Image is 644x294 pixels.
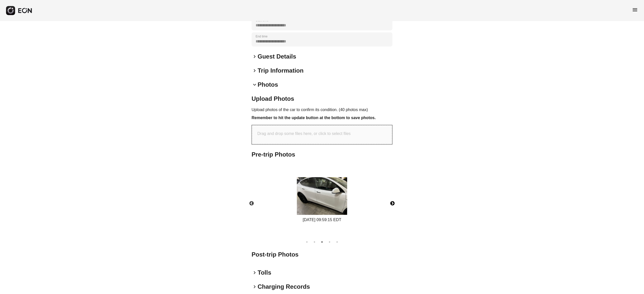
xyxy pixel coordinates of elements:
div: [DATE] 09:59:15 EDT [297,217,347,223]
button: 3 [319,239,325,244]
h2: Charging Records [258,283,310,291]
button: Next [384,195,401,212]
span: menu [632,7,638,13]
button: 1 [304,239,309,244]
span: keyboard_arrow_right [252,270,258,276]
h2: Trip Information [258,67,304,75]
h2: Post-trip Photos [252,251,392,259]
span: keyboard_arrow_down [252,82,258,88]
img: https://fastfleet.me/rails/active_storage/blobs/redirect/eyJfcmFpbHMiOnsibWVzc2FnZSI6IkJBaHBBK0Ew... [297,177,347,215]
span: keyboard_arrow_right [252,68,258,74]
button: 4 [327,239,332,244]
h2: Tolls [258,269,271,277]
button: Previous [243,195,260,212]
span: keyboard_arrow_right [252,284,258,290]
button: 2 [312,239,317,244]
h2: Photos [258,81,278,89]
p: Upload photos of the car to confirm its condition. (40 photos max) [252,107,392,113]
h3: Remember to hit the update button at the bottom to save photos. [252,115,392,121]
p: Drag and drop some files here, or click to select files [257,131,351,137]
button: 5 [335,239,340,244]
h2: Guest Details [258,53,296,61]
h2: Pre-trip Photos [252,151,392,159]
span: keyboard_arrow_right [252,54,258,60]
h2: Upload Photos [252,95,392,103]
